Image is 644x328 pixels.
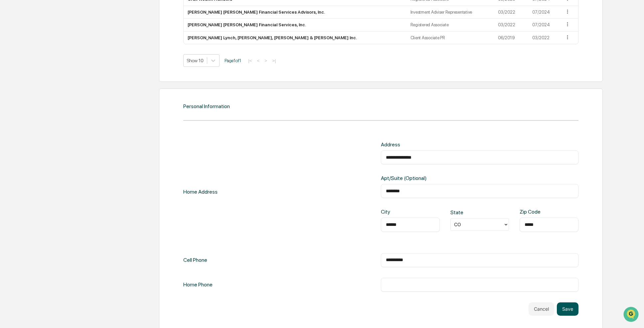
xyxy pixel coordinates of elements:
[48,84,54,90] div: 🗄️
[23,51,109,58] div: Start new chat
[406,32,494,44] td: Client Associate PR
[270,58,278,64] button: >|
[406,6,494,19] td: Investment Adviser Representative
[7,51,19,63] img: 1746055101610-c473b297-6a78-478c-a979-82029cc54cd1
[183,253,207,267] div: Cell Phone
[183,278,213,292] div: Home Phone
[381,175,470,181] div: Apt/Suite (Optional)
[262,58,269,64] button: >
[255,58,262,64] button: <
[246,58,254,64] button: |<
[55,84,82,90] span: Attestations
[4,81,46,93] a: 🖐️Preclearance
[4,94,45,106] a: 🔎Data Lookup
[46,81,85,93] a: 🗄️Attestations
[66,113,80,118] span: Pylon
[494,32,528,44] td: 06/2019
[381,141,470,148] div: Address
[406,19,494,32] td: Registered Associate
[381,209,407,215] div: City
[183,103,230,109] div: Personal Information
[7,84,12,90] div: 🖐️
[113,53,121,61] button: Start new chat
[557,302,578,316] button: Save
[23,58,84,63] div: We're available if you need us!
[184,6,406,19] td: [PERSON_NAME] [PERSON_NAME] Financial Services Advisors, Inc.
[494,6,528,19] td: 03/2022
[528,32,561,44] td: 03/2022
[47,112,80,118] a: Powered byPylon
[528,6,561,19] td: 07/2024
[7,97,12,102] div: 🔎
[7,14,121,25] p: How can we help?
[13,96,42,103] span: Data Lookup
[184,19,406,32] td: [PERSON_NAME] [PERSON_NAME] Financial Services, Inc.
[225,58,241,63] span: Page 1 of 1
[623,306,641,324] iframe: Open customer support
[184,32,406,44] td: [PERSON_NAME] Lynch, [PERSON_NAME], [PERSON_NAME] & [PERSON_NAME] Inc.
[529,302,554,316] button: Cancel
[450,209,477,216] div: State
[17,30,110,37] input: Clear
[520,209,546,215] div: Zip Code
[494,19,528,32] td: 03/2022
[183,141,218,242] div: Home Address
[13,84,43,90] span: Preclearance
[528,19,561,32] td: 07/2024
